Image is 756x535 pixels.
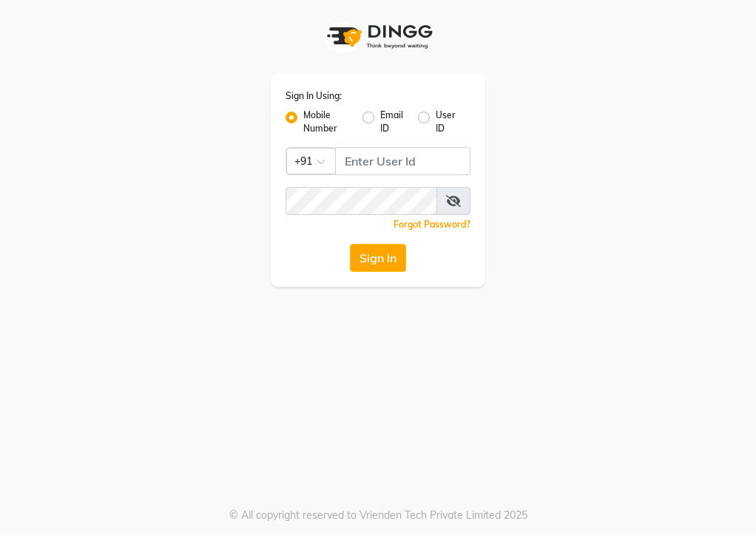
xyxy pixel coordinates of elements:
[436,109,459,135] label: User ID
[319,15,437,58] img: logo1.svg
[335,147,470,175] input: Username
[380,109,405,135] label: Email ID
[394,219,470,230] a: Forgot Password?
[286,187,437,215] input: Username
[286,89,342,103] label: Sign In Using:
[350,244,406,272] button: Sign In
[303,109,351,135] label: Mobile Number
